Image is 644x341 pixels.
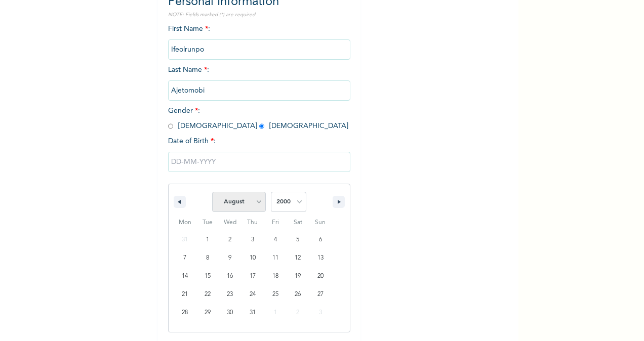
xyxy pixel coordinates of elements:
button: 21 [174,285,196,304]
span: 6 [319,231,322,249]
span: 19 [295,267,301,285]
button: 17 [241,267,264,285]
span: Date of Birth : [168,136,216,147]
p: NOTE: Fields marked (*) are required [168,11,350,19]
button: 25 [264,285,287,304]
span: Gender : [DEMOGRAPHIC_DATA] [DEMOGRAPHIC_DATA] [168,107,348,130]
button: 7 [174,249,196,267]
span: 23 [227,285,233,304]
button: 8 [196,249,219,267]
span: 21 [182,285,188,304]
button: 10 [241,249,264,267]
span: Tue [196,215,219,231]
span: 5 [296,231,299,249]
button: 2 [219,231,241,249]
span: 1 [206,231,209,249]
button: 24 [241,285,264,304]
button: 12 [287,249,309,267]
span: 16 [227,267,233,285]
span: Last Name : [168,66,350,94]
button: 4 [264,231,287,249]
button: 1 [196,231,219,249]
span: 11 [272,249,278,267]
span: 9 [228,249,231,267]
button: 16 [219,267,241,285]
span: Fri [264,215,287,231]
span: 30 [227,304,233,322]
span: Thu [241,215,264,231]
button: 29 [196,304,219,322]
span: 31 [250,304,256,322]
span: 10 [250,249,256,267]
button: 9 [219,249,241,267]
button: 22 [196,285,219,304]
span: First Name : [168,25,350,53]
button: 14 [174,267,196,285]
span: 2 [228,231,231,249]
span: 24 [250,285,256,304]
span: 15 [205,267,211,285]
button: 3 [241,231,264,249]
span: 29 [205,304,211,322]
button: 20 [309,267,332,285]
button: 15 [196,267,219,285]
button: 6 [309,231,332,249]
span: 3 [251,231,254,249]
button: 13 [309,249,332,267]
span: 8 [206,249,209,267]
span: 26 [295,285,301,304]
span: 25 [272,285,278,304]
span: 13 [317,249,324,267]
span: Sat [287,215,309,231]
span: Mon [174,215,196,231]
span: 12 [295,249,301,267]
button: 18 [264,267,287,285]
button: 31 [241,304,264,322]
button: 28 [174,304,196,322]
span: 22 [205,285,211,304]
span: 14 [182,267,188,285]
button: 30 [219,304,241,322]
input: DD-MM-YYYY [168,152,350,172]
button: 19 [287,267,309,285]
input: Enter your first name [168,39,350,60]
button: 5 [287,231,309,249]
button: 23 [219,285,241,304]
span: 20 [317,267,324,285]
button: 26 [287,285,309,304]
button: 27 [309,285,332,304]
span: 28 [182,304,188,322]
span: Wed [219,215,241,231]
span: 27 [317,285,324,304]
span: Sun [309,215,332,231]
span: 7 [183,249,186,267]
button: 11 [264,249,287,267]
span: 18 [272,267,278,285]
span: 17 [250,267,256,285]
span: 4 [274,231,277,249]
input: Enter your last name [168,80,350,101]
